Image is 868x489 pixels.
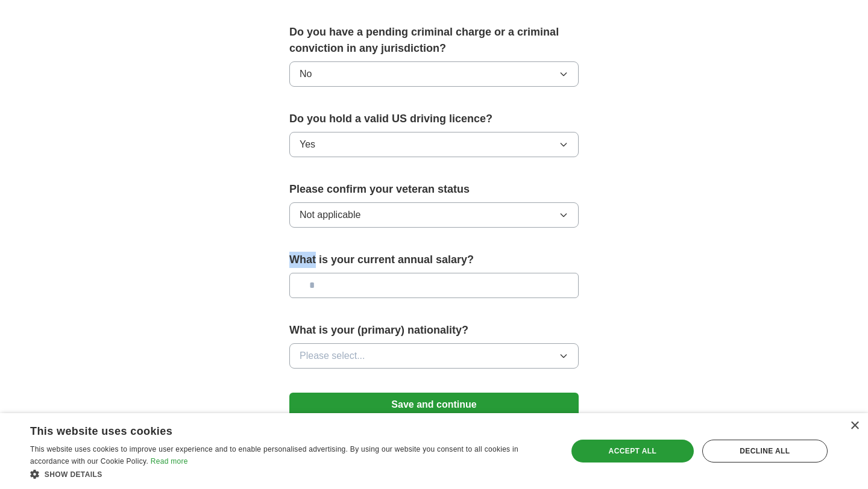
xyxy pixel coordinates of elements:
[289,132,579,157] button: Yes
[300,349,365,363] span: Please select...
[289,252,579,268] label: What is your current annual salary?
[151,457,188,466] a: Read more, opens a new window
[289,343,579,369] button: Please select...
[289,111,579,127] label: Do you hold a valid US driving licence?
[300,137,315,152] span: Yes
[289,202,579,228] button: Not applicable
[289,393,579,417] button: Save and continue
[850,422,859,431] div: Close
[30,445,518,466] span: This website uses cookies to improve user experience and to enable personalised advertising. By u...
[289,61,579,87] button: No
[289,322,579,338] label: What is your (primary) nationality?
[289,24,579,57] label: Do you have a pending criminal charge or a criminal conviction in any jurisdiction?
[45,470,102,479] span: Show details
[30,468,552,480] div: Show details
[30,420,521,438] div: This website uses cookies
[702,440,828,463] div: Decline all
[300,208,360,222] span: Not applicable
[571,440,694,463] div: Accept all
[300,67,312,81] span: No
[289,181,579,198] label: Please confirm your veteran status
